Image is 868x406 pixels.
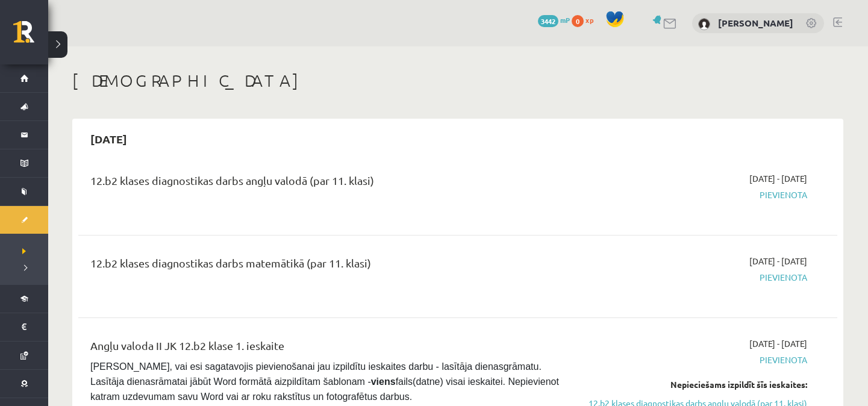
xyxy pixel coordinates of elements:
[749,337,807,350] span: [DATE] - [DATE]
[698,18,710,30] img: Evija Karlovska
[580,378,807,391] div: Nepieciešams izpildīt šīs ieskaites:
[538,15,558,27] span: 3442
[749,172,807,185] span: [DATE] - [DATE]
[580,354,807,366] span: Pievienota
[572,15,599,25] a: 0 xp
[90,255,562,277] div: 12.b2 klases diagnostikas darbs matemātikā (par 11. klasi)
[538,15,570,25] a: 3442 mP
[90,172,562,195] div: 12.b2 klases diagnostikas darbs angļu valodā (par 11. klasi)
[90,361,561,402] span: [PERSON_NAME], vai esi sagatavojis pievienošanai jau izpildītu ieskaites darbu - lasītāja dienasg...
[580,271,807,284] span: Pievienota
[718,17,793,29] a: [PERSON_NAME]
[572,15,584,27] span: 0
[560,15,570,25] span: mP
[749,255,807,267] span: [DATE] - [DATE]
[580,189,807,201] span: Pievienota
[78,125,139,153] h2: [DATE]
[90,337,562,360] div: Angļu valoda II JK 12.b2 klase 1. ieskaite
[585,15,593,25] span: xp
[13,21,48,51] a: Rīgas 1. Tālmācības vidusskola
[72,70,843,91] h1: [DEMOGRAPHIC_DATA]
[371,376,396,387] strong: viens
